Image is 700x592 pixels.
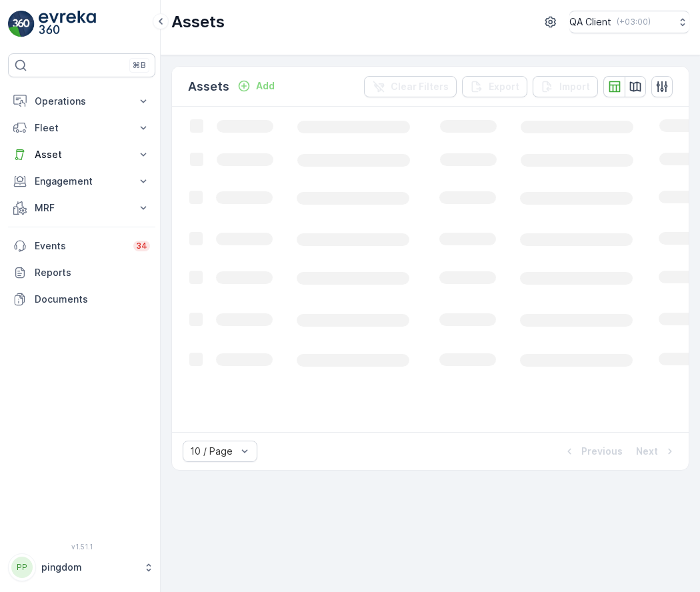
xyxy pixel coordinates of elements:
[35,95,129,108] p: Operations
[8,195,155,221] button: MRF
[561,443,624,459] button: Previous
[35,239,125,253] p: Events
[39,11,96,37] img: logo_light-DOdMpM7g.png
[581,445,623,458] p: Previous
[569,15,611,29] p: QA Client
[8,88,155,115] button: Operations
[8,553,155,581] button: PPpingdom
[559,80,590,93] p: Import
[8,259,155,286] a: Reports
[533,76,598,97] button: Import
[635,443,678,459] button: Next
[489,80,519,93] p: Export
[569,11,689,33] button: QA Client(+03:00)
[8,115,155,141] button: Fleet
[232,78,280,94] button: Add
[35,175,129,188] p: Engagement
[8,168,155,195] button: Engagement
[8,233,155,259] a: Events34
[133,60,146,71] p: ⌘B
[11,557,33,578] div: PP
[8,286,155,313] a: Documents
[35,266,150,279] p: Reports
[256,79,275,93] p: Add
[35,201,129,215] p: MRF
[35,121,129,135] p: Fleet
[171,11,225,33] p: Assets
[41,561,137,574] p: pingdom
[636,445,658,458] p: Next
[364,76,457,97] button: Clear Filters
[188,77,229,96] p: Assets
[462,76,527,97] button: Export
[136,241,147,251] p: 34
[35,293,150,306] p: Documents
[8,141,155,168] button: Asset
[35,148,129,161] p: Asset
[8,11,35,37] img: logo
[391,80,449,93] p: Clear Filters
[8,543,155,551] span: v 1.51.1
[617,17,651,27] p: ( +03:00 )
